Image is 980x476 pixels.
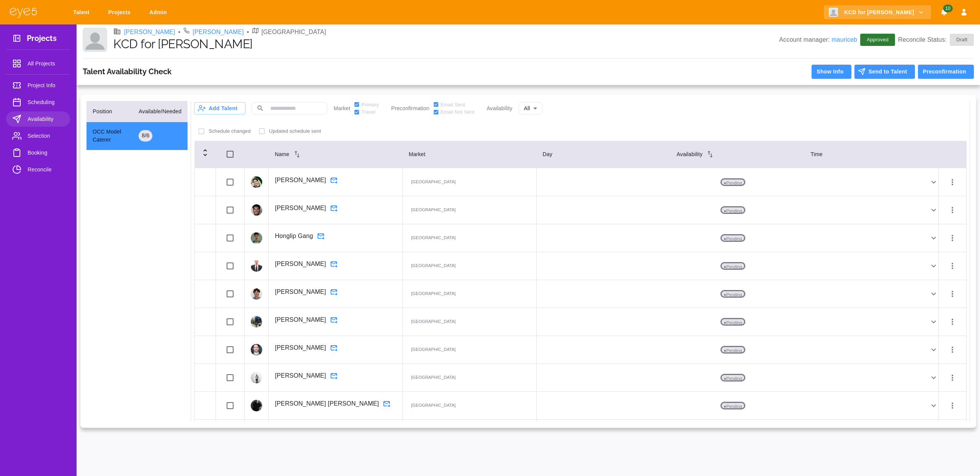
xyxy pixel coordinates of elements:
[275,287,326,297] p: [PERSON_NAME]
[251,400,262,411] img: profile_picture
[251,260,262,272] img: profile_picture
[6,128,70,143] a: Selection
[275,150,397,159] div: Name
[194,102,245,114] button: Add Talent
[720,262,746,270] p: ● Pending
[537,345,938,354] div: ●Pending
[247,28,249,37] li: •
[537,140,671,168] th: Day
[720,290,746,298] p: ● Pending
[209,127,251,135] p: Schedule changed
[720,206,746,214] p: ● Pending
[537,205,938,215] div: ●Pending
[251,288,262,300] img: profile_picture
[952,36,972,44] span: Draft
[409,374,458,381] p: [GEOGRAPHIC_DATA]
[6,162,70,177] a: Reconcile
[28,59,64,68] span: All Projects
[409,262,458,270] p: [GEOGRAPHIC_DATA]
[251,372,262,383] img: profile_picture
[68,5,97,20] a: Talent
[409,234,458,242] p: [GEOGRAPHIC_DATA]
[441,101,465,109] span: Email Sent
[918,65,974,79] button: Preconfirmation
[87,101,132,122] th: Position
[87,122,132,150] td: OCC Model Caterer
[6,78,70,93] a: Project Info
[779,35,857,44] p: Account manager:
[275,204,326,213] p: [PERSON_NAME]
[144,5,175,20] a: Admin
[403,140,537,168] th: Market
[333,104,350,112] p: Market
[831,36,857,43] a: mauriceb
[824,5,931,20] button: KCD for [PERSON_NAME]
[261,28,326,37] p: [GEOGRAPHIC_DATA]
[275,176,326,185] p: [PERSON_NAME]
[537,289,938,298] div: ●Pending
[720,402,746,409] p: ● Pending
[720,318,746,326] p: ● Pending
[275,399,379,408] p: [PERSON_NAME] [PERSON_NAME]
[677,150,799,159] div: Availability
[139,130,152,142] div: 8 / 6
[943,5,952,12] span: 10
[6,56,70,71] a: All Projects
[537,373,938,382] div: ●Pending
[28,131,64,140] span: Selection
[27,34,57,46] h3: Projects
[103,5,138,20] a: Projects
[113,37,779,51] h1: KCD for [PERSON_NAME]
[854,65,915,79] button: Send to Talent
[720,346,746,354] p: ● Pending
[409,178,458,186] p: [GEOGRAPHIC_DATA]
[937,5,951,20] button: Notifications
[862,36,893,44] span: Approved
[537,261,938,271] div: ●Pending
[193,28,244,37] a: [PERSON_NAME]
[275,259,326,269] p: [PERSON_NAME]
[537,401,938,410] div: ●Pending
[409,290,458,298] p: [GEOGRAPHIC_DATA]
[519,101,542,116] div: All
[9,7,38,18] img: eye5
[409,206,458,214] p: [GEOGRAPHIC_DATA]
[898,34,974,46] p: Reconcile Status:
[269,127,321,135] p: Updated schedule sent
[720,374,746,381] p: ● Pending
[720,234,746,242] p: ● Pending
[6,145,70,160] a: Booking
[409,318,458,326] p: [GEOGRAPHIC_DATA]
[251,176,262,188] img: profile_picture
[720,178,746,186] p: ● Pending
[537,233,938,243] div: ●Pending
[83,28,107,52] img: Client logo
[132,101,188,122] th: Available/Needed
[275,231,313,241] p: Honglip Gang
[6,95,70,110] a: Scheduling
[537,178,938,187] div: ●Pending
[361,108,375,116] span: Travel
[251,204,262,216] img: profile_picture
[178,28,181,37] li: •
[361,101,379,109] span: Primary
[251,232,262,244] img: profile_picture
[409,402,458,409] p: [GEOGRAPHIC_DATA]
[28,148,64,157] span: Booking
[804,140,938,168] th: Time
[537,317,938,326] div: ●Pending
[275,343,326,352] p: [PERSON_NAME]
[28,98,64,107] span: Scheduling
[251,344,262,355] img: profile_picture
[275,315,326,324] p: [PERSON_NAME]
[441,108,474,116] span: Email Not Sent
[28,165,64,174] span: Reconcile
[829,8,838,17] img: Client logo
[409,346,458,354] p: [GEOGRAPHIC_DATA]
[28,81,64,90] span: Project Info
[6,111,70,127] a: Availability
[487,104,512,112] p: Availability
[251,316,262,328] img: profile_picture
[275,371,326,380] p: [PERSON_NAME]
[812,65,851,79] button: Show Info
